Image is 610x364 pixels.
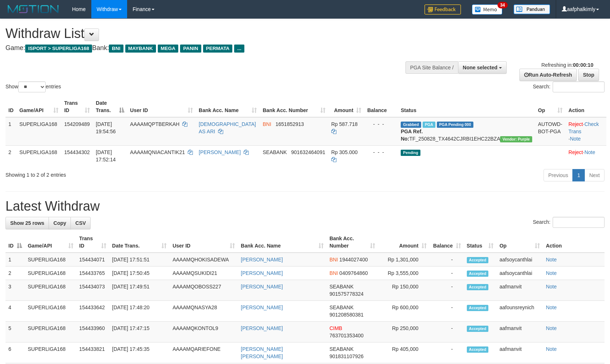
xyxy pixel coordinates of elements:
[109,45,123,53] span: BNI
[76,342,109,363] td: 154433821
[53,220,66,226] span: Copy
[25,45,92,53] span: ISPORT > SUPERLIGA168
[64,149,90,155] span: 154434302
[169,301,238,322] td: AAAAMQNASYA28
[398,117,535,146] td: TF_250828_TX4642CJRBI1EHC22BZA
[10,220,44,226] span: Show 25 rows
[5,168,249,179] div: Showing 1 to 2 of 2 entries
[5,232,25,253] th: ID: activate to sort column descending
[329,270,338,276] span: BNI
[565,117,606,146] td: · ·
[553,217,605,228] input: Search:
[496,322,543,342] td: aafmanvit
[76,267,109,280] td: 154433765
[329,353,363,359] span: Copy 901831107926 to clipboard
[169,322,238,342] td: AAAAMQKONTOL9
[329,325,342,331] span: CIMB
[329,284,354,290] span: SEABANK
[553,81,605,92] input: Search:
[25,280,76,301] td: SUPERLIGA168
[109,253,170,267] td: [DATE] 17:51:51
[25,253,76,267] td: SUPERLIGA168
[328,96,365,117] th: Amount: activate to sort column ascending
[464,232,497,253] th: Status: activate to sort column ascending
[533,81,605,92] label: Search:
[238,232,327,253] th: Bank Acc. Name: activate to sort column ascending
[565,145,606,166] td: ·
[16,145,61,166] td: SUPERLIGA168
[5,81,61,92] label: Show entries
[5,96,16,117] th: ID
[169,267,238,280] td: AAAAMQSUKIDI21
[241,304,283,310] a: [PERSON_NAME]
[291,149,325,155] span: Copy 901632464091 to clipboard
[584,169,605,181] a: Next
[568,121,583,127] a: Reject
[578,69,599,81] a: Stop
[109,280,170,301] td: [DATE] 17:49:51
[339,257,368,263] span: Copy 1944027400 to clipboard
[546,325,557,331] a: Note
[25,232,76,253] th: Game/API: activate to sort column ascending
[196,96,260,117] th: Bank Acc. Name: activate to sort column ascending
[546,284,557,290] a: Note
[76,301,109,322] td: 154433642
[5,26,399,41] h1: Withdraw List
[49,217,71,229] a: Copy
[467,346,489,353] span: Accepted
[378,342,430,363] td: Rp 405,000
[437,122,473,128] span: PGA Pending
[75,220,86,226] span: CSV
[5,217,49,229] a: Show 25 rows
[96,121,116,134] span: [DATE] 19:54:56
[329,333,363,338] span: Copy 763701353400 to clipboard
[5,199,605,214] h1: Latest Withdraw
[327,232,378,253] th: Bank Acc. Number: activate to sort column ascending
[329,291,363,297] span: Copy 901575778324 to clipboard
[169,232,238,253] th: User ID: activate to sort column ascending
[5,342,25,363] td: 6
[378,280,430,301] td: Rp 150,000
[96,149,116,162] span: [DATE] 17:52:14
[430,232,464,253] th: Balance: activate to sort column ascending
[570,136,581,142] a: Note
[5,117,16,146] td: 1
[467,257,489,263] span: Accepted
[430,322,464,342] td: -
[430,267,464,280] td: -
[424,4,461,15] img: Feedback.jpg
[241,284,283,290] a: [PERSON_NAME]
[109,322,170,342] td: [DATE] 17:47:15
[275,121,304,127] span: Copy 1651852913 to clipboard
[378,253,430,267] td: Rp 1,301,000
[500,136,532,142] span: Vendor URL: https://trx4.1velocity.biz
[70,217,91,229] a: CSV
[467,326,489,332] span: Accepted
[535,96,566,117] th: Op: activate to sort column ascending
[546,270,557,276] a: Note
[401,129,423,142] b: PGA Ref. No:
[16,117,61,146] td: SUPERLIGA168
[329,257,338,263] span: BNI
[234,45,244,53] span: ...
[169,253,238,267] td: AAAAMQHOKISADEWA
[472,4,503,15] img: Button%20Memo.svg
[541,62,593,68] span: Refreshing in:
[565,96,606,117] th: Action
[18,81,46,92] select: Showentries
[158,45,179,53] span: MEGA
[5,322,25,342] td: 5
[130,121,179,127] span: AAAAMQPTBERKAH
[76,322,109,342] td: 154433960
[401,122,421,128] span: Grabbed
[430,301,464,322] td: -
[93,96,127,117] th: Date Trans.: activate to sort column descending
[5,4,61,15] img: MOTION_logo.png
[25,267,76,280] td: SUPERLIGA168
[430,342,464,363] td: -
[5,253,25,267] td: 1
[367,120,395,128] div: - - -
[5,301,25,322] td: 4
[423,122,435,128] span: Marked by aafchhiseyha
[109,301,170,322] td: [DATE] 17:48:20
